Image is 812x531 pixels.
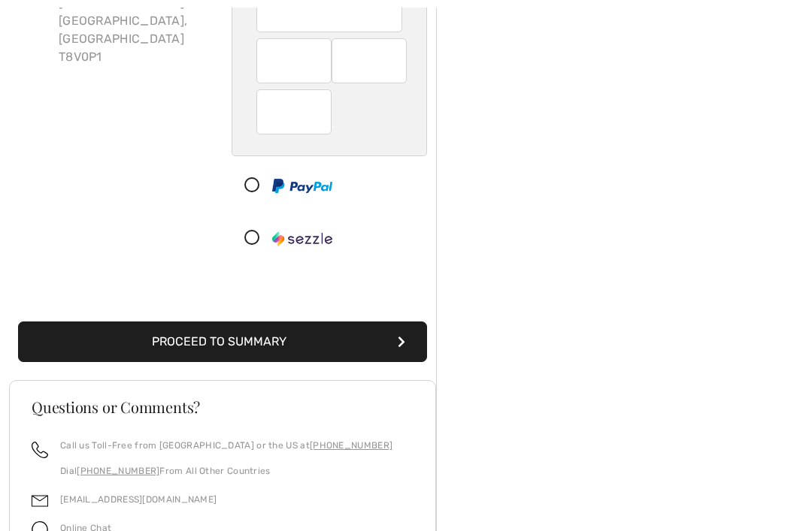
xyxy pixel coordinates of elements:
[77,466,159,476] a: [PHONE_NUMBER]
[32,442,48,458] img: call
[18,321,427,362] button: Proceed to Summary
[310,440,392,451] a: [PHONE_NUMBER]
[32,493,48,509] img: email
[268,44,322,78] iframe: Secure Credit Card Frame - Expiration Month
[32,400,414,415] h3: Questions or Comments?
[60,439,392,452] p: Call us Toll-Free from [GEOGRAPHIC_DATA] or the US at
[60,464,392,478] p: Dial From All Other Countries
[272,179,332,193] img: PayPal
[344,44,397,78] iframe: Secure Credit Card Frame - Expiration Year
[268,95,322,129] iframe: Secure Credit Card Frame - CVV
[272,231,332,246] img: Sezzle
[60,494,217,505] a: [EMAIL_ADDRESS][DOMAIN_NAME]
